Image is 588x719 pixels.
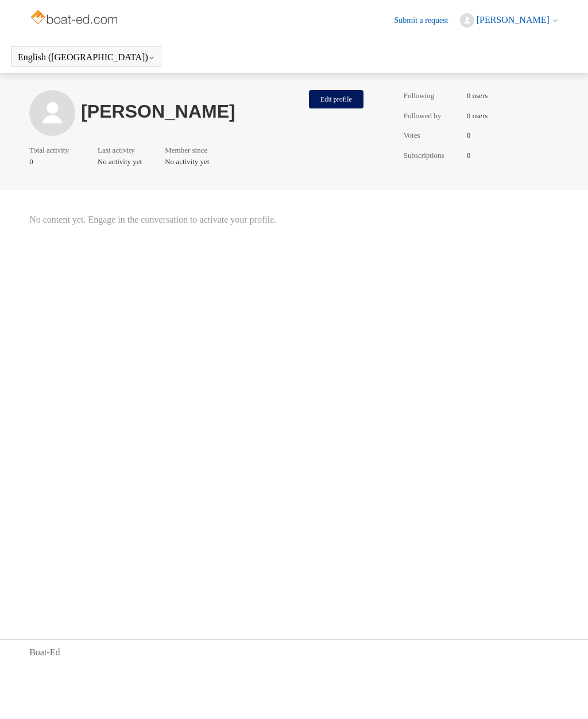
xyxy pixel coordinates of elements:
span: Total activity [29,145,69,156]
button: Edit profile [309,90,363,108]
span: Member since [165,145,207,156]
a: Submit a request [394,14,460,26]
a: Boat-Ed [29,646,60,659]
span: No activity yet [98,156,142,168]
span: No activity yet [165,156,213,168]
span: [PERSON_NAME] [477,15,550,25]
span: 0 users [467,90,488,102]
span: 0 users [467,110,488,122]
img: Boat-Ed Help Center home page [29,7,121,30]
span: Following [404,90,461,102]
span: Votes [404,130,461,141]
span: Subscriptions [404,150,461,161]
span: No content yet. Engage in the conversation to activate your profile. [29,213,369,227]
button: English ([GEOGRAPHIC_DATA]) [18,52,155,63]
span: Followed by [404,110,461,122]
button: [PERSON_NAME] [460,13,559,28]
span: 0 [467,130,471,141]
span: Last activity [98,145,136,156]
h1: [PERSON_NAME] [81,104,303,119]
span: 0 [29,156,75,168]
span: 0 [467,150,471,161]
